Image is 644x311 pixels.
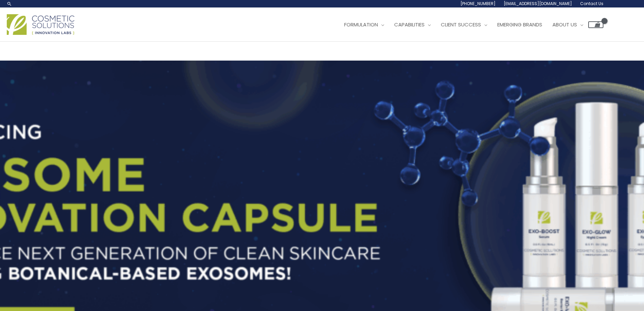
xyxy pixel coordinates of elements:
a: Capabilities [389,15,436,35]
span: Emerging Brands [497,21,542,28]
span: Capabilities [394,21,425,28]
a: Emerging Brands [492,15,547,35]
span: About Us [552,21,577,28]
span: Formulation [344,21,378,28]
span: Client Success [441,21,481,28]
a: Formulation [339,15,389,35]
nav: Site Navigation [334,15,603,35]
a: Search icon link [7,1,12,6]
span: Contact Us [580,1,603,6]
a: About Us [547,15,588,35]
span: [EMAIL_ADDRESS][DOMAIN_NAME] [504,1,572,6]
a: Client Success [436,15,492,35]
span: [PHONE_NUMBER] [460,1,496,6]
img: Cosmetic Solutions Logo [7,14,74,35]
a: View Shopping Cart, empty [588,21,603,28]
